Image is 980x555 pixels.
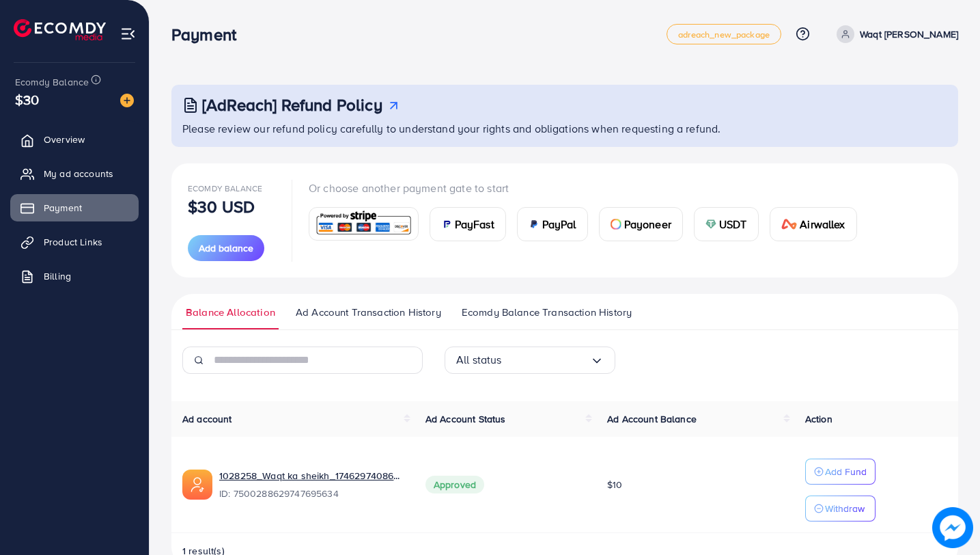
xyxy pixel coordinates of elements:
p: Withdraw [825,500,865,517]
div: Search for option [445,347,615,374]
h3: Payment [171,25,247,44]
img: logo [14,19,106,40]
a: Waqt [PERSON_NAME] [831,25,958,43]
a: adreach_new_package [667,24,781,44]
a: cardPayFast [430,207,506,241]
p: Add Fund [825,463,867,480]
span: Payment [44,201,82,215]
span: Billing [44,269,71,283]
span: Airwallex [800,216,845,232]
span: Balance Allocation [186,305,275,320]
img: card [705,219,716,230]
span: Ad account [182,412,232,426]
p: $30 USD [188,198,255,215]
span: Approved [425,476,484,493]
a: 1028258_Waqt ka sheikh_1746297408644 [219,469,404,483]
span: adreach_new_package [678,30,770,39]
span: Ad Account Balance [607,412,697,426]
a: Product Links [10,228,139,256]
span: Ecomdy Balance [188,182,262,194]
img: image [932,507,973,548]
span: My ad accounts [44,167,113,180]
img: image [120,94,134,107]
div: <span class='underline'>1028258_Waqt ka sheikh_1746297408644</span></br>7500288629747695634 [219,469,404,500]
span: Overview [44,133,85,146]
span: $30 [15,90,39,109]
p: Or choose another payment gate to start [309,180,868,196]
a: cardPayPal [517,207,588,241]
p: Waqt [PERSON_NAME] [860,26,958,42]
a: My ad accounts [10,160,139,187]
img: ic-ads-acc.e4c84228.svg [182,470,212,500]
span: Payoneer [624,216,671,232]
a: cardAirwallex [770,207,857,241]
span: Product Links [44,235,102,249]
span: Ad Account Status [425,412,506,426]
img: card [529,219,540,230]
img: card [313,209,414,239]
span: Action [805,412,832,426]
span: Ad Account Transaction History [296,305,441,320]
img: menu [120,26,136,42]
span: Ecomdy Balance [15,75,89,89]
h3: [AdReach] Refund Policy [202,95,382,115]
button: Withdraw [805,496,876,522]
img: card [781,219,798,230]
p: Please review our refund policy carefully to understand your rights and obligations when requesti... [182,120,950,137]
span: All status [456,349,502,370]
button: Add balance [188,235,264,261]
a: Payment [10,194,139,221]
a: cardPayoneer [599,207,683,241]
span: ID: 7500288629747695634 [219,487,404,500]
a: Billing [10,262,139,290]
input: Search for option [502,349,590,370]
button: Add Fund [805,459,876,485]
span: PayPal [542,216,576,232]
a: Overview [10,126,139,153]
span: USDT [719,216,747,232]
span: $10 [607,478,622,491]
span: PayFast [455,216,494,232]
span: Ecomdy Balance Transaction History [462,305,632,320]
a: card [309,207,419,241]
a: cardUSDT [694,207,759,241]
img: card [441,219,452,230]
img: card [611,219,621,230]
span: Add balance [199,241,253,255]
